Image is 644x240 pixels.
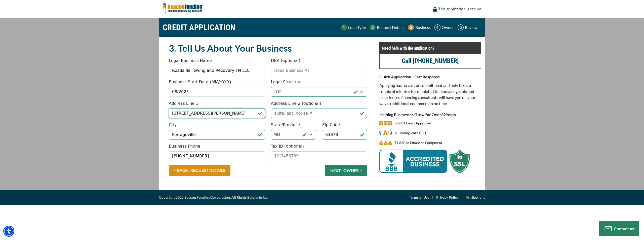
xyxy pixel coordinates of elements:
[441,112,446,117] span: 32
[379,74,481,80] p: Quick Application - Fast Response
[169,87,265,97] input: MM/YYYY
[271,58,300,64] label: DBA (optional)
[433,7,437,12] img: lock icon to convery security
[429,194,436,200] span: |
[163,20,236,35] h1: CREDIT APPLICATION
[169,165,230,176] a: < BACK : REQUEST DETAILS
[379,150,470,173] img: BBB Acredited Business and SSL Protection
[379,82,481,107] p: Applying has no cost or commitment and only takes a couple of minutes to complete. Our knowledgea...
[465,24,477,30] p: Review
[271,151,367,161] input: 12-3456789
[169,122,177,128] label: City
[169,42,367,54] h2: 3. Tell Us About Your Business
[466,194,485,200] a: Attributions
[169,79,231,85] label: Business Start Date (MM/YYYY)
[438,6,481,12] p: This application is secure
[377,24,404,30] p: Request Details
[325,165,367,176] button: NEXT : OWNER >
[3,226,14,237] div: Accessibility Menu
[436,194,459,200] a: Privacy Policy
[169,100,198,107] label: Address Line 1
[341,24,347,30] img: Step 1
[442,24,454,30] p: Owner
[394,140,442,146] p: $1,831,843,843 in Financed Equipment
[434,24,440,30] img: Step 4
[159,194,268,200] span: Copyright 2025 Beacon Funding Corporation. All Rights Belong to Us.
[599,221,639,236] button: Contact us
[370,24,376,30] img: Step 2
[169,143,200,149] label: Business Phone
[271,79,302,85] label: Legal Structure
[614,226,634,231] span: Contact us
[402,57,459,64] a: call (847) 897-2499
[459,194,466,200] span: |
[415,24,431,30] p: Business
[271,109,367,118] input: suite, apt, house #
[348,24,366,30] p: Loan Type
[409,194,429,200] a: Terms of Use
[379,112,481,118] p: Helping Businesses Grow for Over Years
[169,58,212,64] label: Legal Business Name
[382,45,478,51] p: Need help with the application?
[322,122,340,128] label: Zip Code
[408,24,414,30] img: Step 3
[394,130,426,136] p: A+ Rating With BBB
[271,66,367,75] input: Does Business As
[394,120,431,126] p: 30,661 Deals Approved
[271,122,300,128] label: State/Province
[271,143,304,149] label: Tax ID (optional)
[271,100,321,107] label: Address Line 2 (optional)
[458,24,464,30] img: Step 5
